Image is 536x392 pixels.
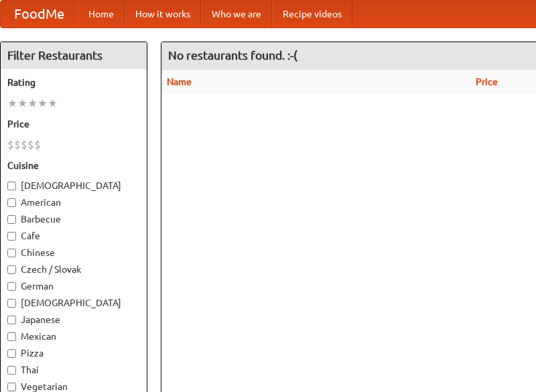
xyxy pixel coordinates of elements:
li: $ [14,137,21,152]
input: Chinese [7,249,16,257]
a: FoodMe [1,1,78,27]
li: ★ [48,96,58,111]
input: [DEMOGRAPHIC_DATA] [7,299,16,308]
a: Name [167,76,192,87]
h4: Filter Restaurants [1,42,147,69]
label: Pizza [7,346,140,360]
li: $ [21,137,27,152]
li: ★ [27,96,38,111]
h5: Price [7,117,140,131]
a: How it works [125,1,201,27]
input: Japanese [7,316,16,324]
label: Barbecue [7,212,140,226]
label: [DEMOGRAPHIC_DATA] [7,179,140,192]
label: Cafe [7,229,140,243]
label: American [7,196,140,209]
input: Vegetarian [7,383,16,391]
input: Cafe [7,232,16,241]
a: Who we are [201,1,272,27]
label: [DEMOGRAPHIC_DATA] [7,296,140,310]
a: Recipe videos [272,1,352,27]
a: Price [476,76,498,87]
ng-pluralize: No restaurants found. :-( [168,49,297,62]
label: Czech / Slovak [7,263,140,276]
input: Barbecue [7,215,16,224]
li: ★ [7,96,17,111]
h5: Cuisine [7,159,140,172]
input: Thai [7,366,16,375]
label: German [7,279,140,293]
label: Thai [7,363,140,377]
a: Home [78,1,125,27]
h5: Rating [7,76,140,89]
input: Pizza [7,349,16,358]
li: $ [7,137,14,152]
input: American [7,198,16,207]
input: [DEMOGRAPHIC_DATA] [7,182,16,190]
input: German [7,282,16,291]
label: Mexican [7,330,140,343]
input: Czech / Slovak [7,265,16,274]
li: ★ [38,96,48,111]
input: Mexican [7,332,16,341]
li: $ [27,137,34,152]
li: $ [34,137,41,152]
label: Chinese [7,246,140,259]
label: Japanese [7,313,140,326]
li: ★ [17,96,27,111]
